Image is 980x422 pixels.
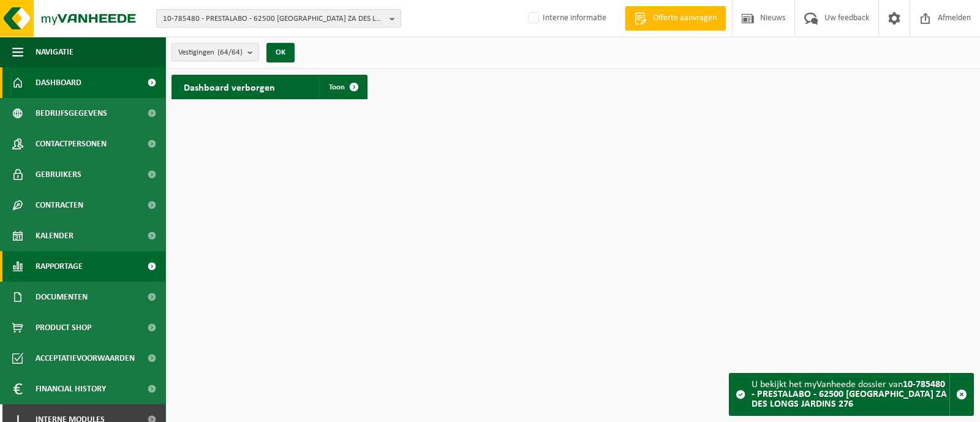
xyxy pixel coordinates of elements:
[178,43,243,62] span: Vestigingen
[171,43,259,61] button: Vestigingen(64/64)
[650,12,720,24] span: Offerte aanvragen
[752,374,949,415] div: U bekijkt het myVanheede dossier van
[36,37,73,67] span: Navigatie
[625,6,726,31] a: Offerte aanvragen
[36,67,81,98] span: Dashboard
[36,220,73,251] span: Kalender
[36,343,135,374] span: Acceptatievoorwaarden
[36,282,88,312] span: Documenten
[36,312,91,343] span: Product Shop
[36,374,106,404] span: Financial History
[36,190,83,220] span: Contracten
[329,83,345,91] span: Toon
[266,43,295,62] button: OK
[156,9,401,28] button: 10-785480 - PRESTALABO - 62500 [GEOGRAPHIC_DATA] ZA DES LONGS JARDINS 276
[36,129,107,159] span: Contactpersonen
[171,75,287,99] h2: Dashboard verborgen
[752,380,947,409] strong: 10-785480 - PRESTALABO - 62500 [GEOGRAPHIC_DATA] ZA DES LONGS JARDINS 276
[526,9,606,28] label: Interne informatie
[36,159,81,190] span: Gebruikers
[163,10,385,28] span: 10-785480 - PRESTALABO - 62500 [GEOGRAPHIC_DATA] ZA DES LONGS JARDINS 276
[36,251,83,282] span: Rapportage
[36,98,107,129] span: Bedrijfsgegevens
[217,48,243,56] count: (64/64)
[319,75,366,99] a: Toon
